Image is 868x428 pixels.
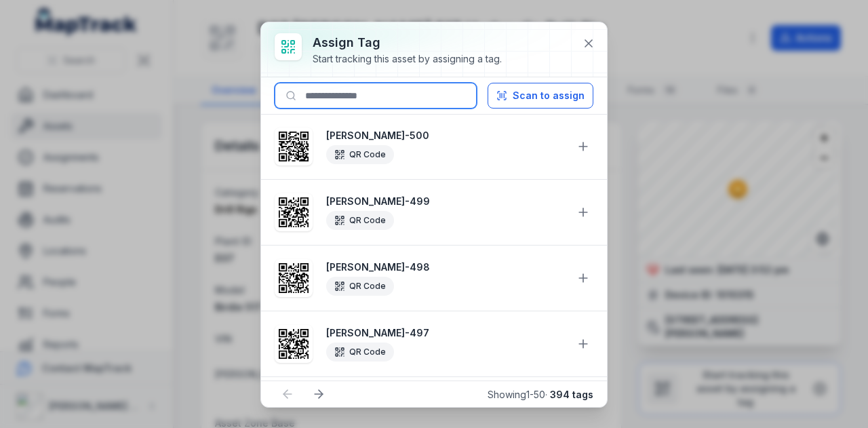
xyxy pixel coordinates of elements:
div: QR Code [326,145,394,164]
div: Start tracking this asset by assigning a tag. [313,52,502,66]
strong: [PERSON_NAME]-498 [326,260,565,274]
div: QR Code [326,211,394,230]
div: QR Code [326,277,394,296]
strong: [PERSON_NAME]-497 [326,326,565,340]
strong: 394 tags [550,389,593,400]
strong: [PERSON_NAME]-499 [326,195,565,208]
button: Scan to assign [488,83,593,109]
div: QR Code [326,343,394,362]
strong: [PERSON_NAME]-500 [326,129,565,142]
span: Showing 1 - 50 · [488,389,593,400]
h3: Assign tag [313,33,502,52]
